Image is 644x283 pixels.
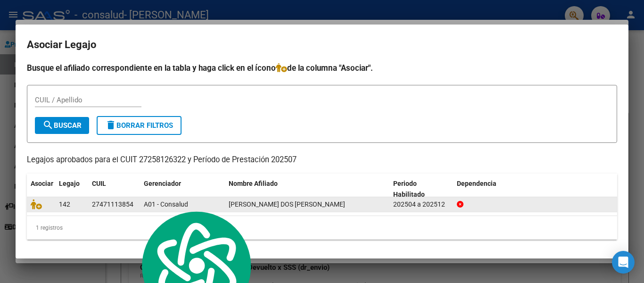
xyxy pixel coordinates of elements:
span: Nombre Afiliado [229,180,278,187]
h4: Busque el afiliado correspondiente en la tabla y haga click en el ícono de la columna "Asociar". [27,62,617,74]
datatable-header-cell: Periodo Habilitado [389,174,453,205]
span: Dependencia [457,180,496,187]
span: RODRIGUEZ DOS SANTOS SANDY ABIGAIL [229,200,345,208]
span: A01 - Consalud [144,200,188,208]
span: Periodo Habilitado [393,180,425,198]
datatable-header-cell: Gerenciador [140,174,225,205]
span: Buscar [42,121,82,130]
button: Borrar Filtros [97,116,182,135]
span: CUIL [92,180,106,187]
h2: Asociar Legajo [27,36,617,54]
datatable-header-cell: Dependencia [453,174,618,205]
mat-icon: search [42,119,54,131]
div: 27471113854 [92,199,133,210]
div: Open Intercom Messenger [612,251,635,274]
span: Gerenciador [144,180,181,187]
button: Buscar [35,117,89,134]
p: Legajos aprobados para el CUIT 27258126322 y Período de Prestación 202507 [27,154,617,166]
span: Borrar Filtros [105,121,173,130]
datatable-header-cell: Legajo [55,174,88,205]
span: 142 [59,200,70,208]
div: 202504 a 202512 [393,199,449,210]
span: Asociar [31,180,53,187]
span: Legajo [59,180,80,187]
div: 1 registros [27,216,617,240]
datatable-header-cell: CUIL [88,174,140,205]
datatable-header-cell: Nombre Afiliado [225,174,389,205]
datatable-header-cell: Asociar [27,174,55,205]
mat-icon: delete [105,119,116,131]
